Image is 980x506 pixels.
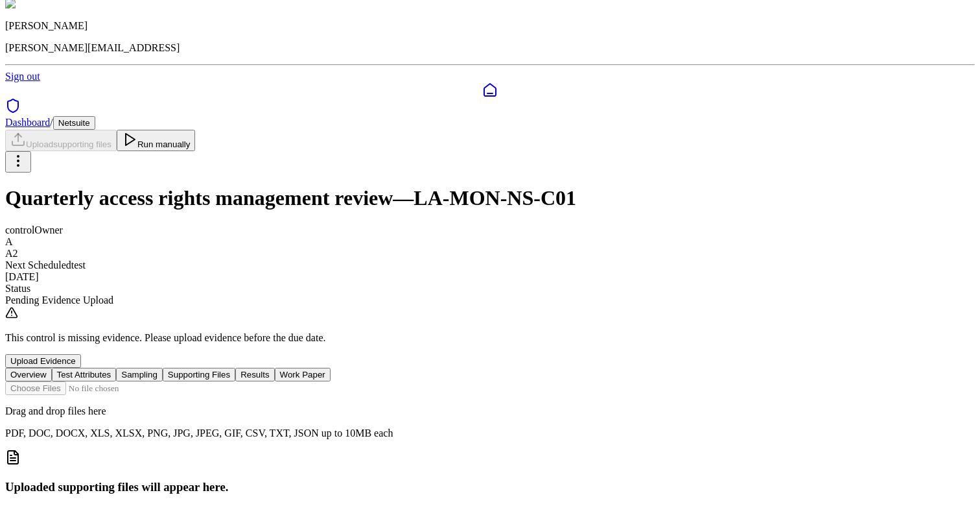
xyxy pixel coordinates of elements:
a: Dashboard [5,82,975,98]
button: Test Attributes [52,368,117,381]
a: Dashboard [5,117,50,128]
button: Results [235,368,274,381]
h1: Quarterly access rights management review — LA-MON-NS-C01 [5,186,975,210]
button: Overview [5,368,52,381]
button: Work Paper [275,368,331,381]
div: Status [5,283,975,295]
h3: Uploaded supporting files will appear here. [5,480,975,494]
p: [PERSON_NAME][EMAIL_ADDRESS] [5,42,975,54]
button: Uploadsupporting files [5,130,117,151]
p: This control is missing evidence. Please upload evidence before the due date. [5,332,975,344]
p: PDF, DOC, DOCX, XLS, XLSX, PNG, JPG, JPEG, GIF, CSV, TXT, JSON up to 10MB each [5,428,975,439]
a: Sign out [5,71,40,82]
button: Run manually [117,130,196,151]
span: A [5,236,13,247]
div: Next Scheduled test [5,259,975,271]
span: A2 [5,248,18,259]
p: [PERSON_NAME] [5,20,975,32]
button: Sampling [116,368,163,381]
button: Upload Evidence [5,354,81,368]
div: control Owner [5,224,975,236]
div: Pending Evidence Upload [5,295,975,306]
a: SOC [5,98,975,116]
nav: Tabs [5,368,975,381]
p: Drag and drop files here [5,405,975,417]
button: Netsuite [53,116,95,130]
div: [DATE] [5,271,975,283]
div: / [5,116,975,130]
button: Supporting Files [163,368,235,381]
